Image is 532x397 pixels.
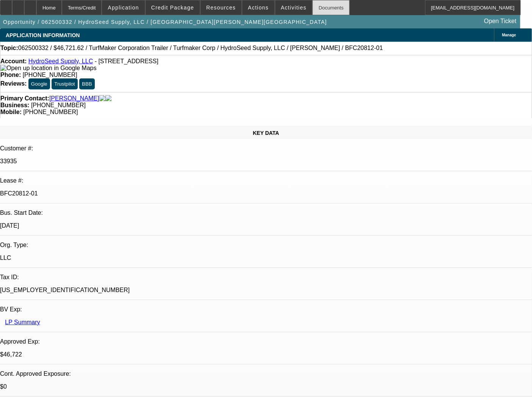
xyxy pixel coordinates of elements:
[99,95,105,102] img: facebook-icon.png
[0,58,27,64] strong: Account:
[201,0,242,15] button: Resources
[23,72,77,78] span: [PHONE_NUMBER]
[0,109,22,115] strong: Mobile:
[31,102,86,108] span: [PHONE_NUMBER]
[3,19,327,25] span: Opportunity / 062500332 / HydroSeed Supply, LLC / [GEOGRAPHIC_DATA][PERSON_NAME][GEOGRAPHIC_DATA]
[206,5,236,11] span: Resources
[146,0,200,15] button: Credit Package
[0,72,21,78] strong: Phone:
[102,0,144,15] button: Application
[18,45,383,52] span: 062500332 / $46,721.62 / TurfMaker Corporation Trailer / Turfmaker Corp / HydroSeed Supply, LLC /...
[275,0,312,15] button: Activities
[49,95,99,102] a: [PERSON_NAME]
[105,95,111,102] img: linkedin-icon.png
[481,15,519,28] a: Open Ticket
[502,33,516,37] span: Manage
[253,130,279,136] span: KEY DATA
[28,78,50,89] button: Google
[0,45,18,52] strong: Topic:
[6,32,80,38] span: APPLICATION INFORMATION
[23,109,78,115] span: [PHONE_NUMBER]
[151,5,194,11] span: Credit Package
[0,102,29,108] strong: Business:
[79,78,95,89] button: BBB
[52,78,77,89] button: Trustpilot
[95,58,159,64] span: - [STREET_ADDRESS]
[242,0,275,15] button: Actions
[0,80,27,87] strong: Reviews:
[0,95,49,102] strong: Primary Contact:
[281,5,307,11] span: Activities
[5,319,40,325] a: LP Summary
[108,5,139,11] span: Application
[28,58,93,64] a: HydroSeed Supply, LLC
[0,65,96,71] a: View Google Maps
[248,5,269,11] span: Actions
[0,65,96,72] img: Open up location in Google Maps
